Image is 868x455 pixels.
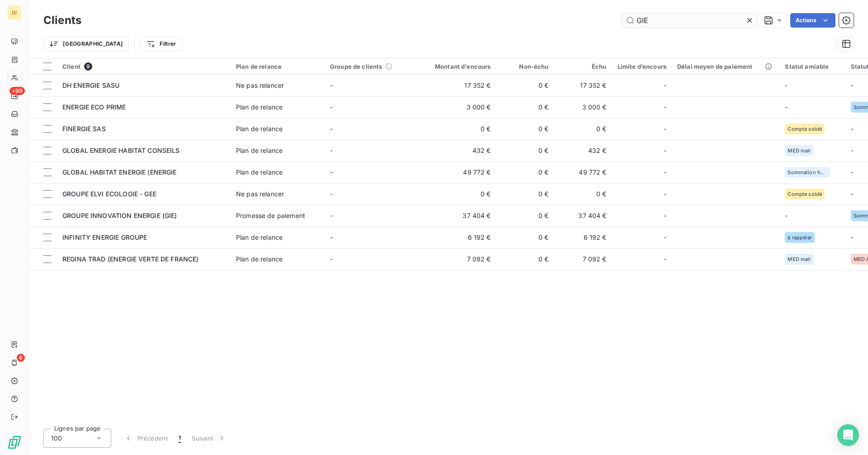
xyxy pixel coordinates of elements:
[664,255,666,264] span: -
[118,429,173,448] button: Précédent
[140,37,182,51] button: Filtrer
[496,161,554,183] td: 0 €
[554,96,612,118] td: 3 000 €
[419,161,496,183] td: 49 772 €
[837,424,859,446] div: Open Intercom Messenger
[62,212,177,219] span: GROUPE INNOVATION ENERGIE (GIE)
[236,233,283,242] div: Plan de relance
[84,62,92,71] span: 9
[419,248,496,270] td: 7 092 €
[496,118,554,140] td: 0 €
[7,5,22,20] div: DI
[496,227,554,248] td: 0 €
[851,125,854,133] span: -
[62,255,199,263] span: REGINA TRAD (ENERGIE VERTE DE FRANCE)
[62,103,126,111] span: ENERGIE ECO PRIME
[173,429,186,448] button: 1
[496,183,554,205] td: 0 €
[419,183,496,205] td: 0 €
[788,148,811,153] span: MED mail
[785,212,788,219] span: -
[664,124,666,133] span: -
[236,255,283,264] div: Plan de relance
[330,190,333,198] span: -
[496,96,554,118] td: 0 €
[788,126,822,132] span: Compte soldé
[62,233,147,241] span: INFINITY ENERGIE GROUPE
[554,227,612,248] td: 6 192 €
[496,205,554,227] td: 0 €
[664,233,666,242] span: -
[330,168,333,176] span: -
[851,190,854,198] span: -
[330,103,333,111] span: -
[43,37,129,51] button: [GEOGRAPHIC_DATA]
[618,63,666,70] div: Limite d’encours
[236,168,283,177] div: Plan de relance
[788,256,811,262] span: MED mail
[496,140,554,161] td: 0 €
[664,190,666,199] span: -
[51,434,62,443] span: 100
[62,125,106,133] span: FINERGIE SAS
[785,81,788,89] span: -
[330,125,333,133] span: -
[664,211,666,220] span: -
[424,63,491,70] div: Montant d'encours
[330,63,382,70] span: Groupe de clients
[502,63,549,70] div: Non-échu
[419,75,496,96] td: 17 352 €
[554,75,612,96] td: 17 352 €
[330,81,333,89] span: -
[554,161,612,183] td: 49 772 €
[186,429,232,448] button: Suivant
[785,63,840,70] div: Statut amiable
[62,147,180,154] span: GLOBAL ENERGIE HABITAT CONSEILS
[330,147,333,154] span: -
[419,118,496,140] td: 0 €
[496,248,554,270] td: 0 €
[62,190,156,198] span: GROUPE ELVI ECOLOGIE - GEE
[554,118,612,140] td: 0 €
[851,168,854,176] span: -
[664,146,666,155] span: -
[622,13,758,28] input: Rechercher
[554,140,612,161] td: 432 €
[17,354,25,362] span: 6
[419,227,496,248] td: 6 192 €
[236,81,284,90] div: Ne pas relancer
[677,63,774,70] div: Délai moyen de paiement
[851,147,854,154] span: -
[419,140,496,161] td: 432 €
[236,63,319,70] div: Plan de relance
[554,248,612,270] td: 7 092 €
[236,211,305,220] div: Promesse de paiement
[496,75,554,96] td: 0 €
[419,96,496,118] td: 3 000 €
[330,212,333,219] span: -
[330,255,333,263] span: -
[788,170,827,175] span: Sommation huissier (uniquement)
[236,190,284,199] div: Ne pas relancer
[664,103,666,112] span: -
[236,103,283,112] div: Plan de relance
[62,63,80,70] span: Client
[330,233,333,241] span: -
[788,191,822,197] span: Compte soldé
[7,435,22,450] img: Logo LeanPay
[554,183,612,205] td: 0 €
[664,81,666,90] span: -
[788,235,812,240] span: a rappeler
[851,81,854,89] span: -
[62,168,177,176] span: GLOBAL HABITAT ENERGIE (ENERGIE
[851,233,854,241] span: -
[554,205,612,227] td: 37 404 €
[560,63,607,70] div: Échu
[43,12,81,28] h3: Clients
[62,81,119,89] span: DH ENERGIE SASU
[419,205,496,227] td: 37 404 €
[785,103,788,111] span: -
[664,168,666,177] span: -
[236,124,283,133] div: Plan de relance
[236,146,283,155] div: Plan de relance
